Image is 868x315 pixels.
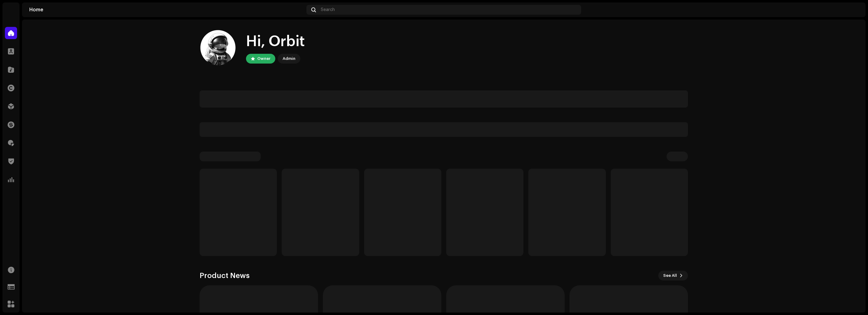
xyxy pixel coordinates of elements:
[257,55,270,62] div: Owner
[283,55,295,62] div: Admin
[200,271,250,280] h3: Product News
[200,29,236,66] img: 77cc3158-a3d8-4e05-b989-3b4f8fd5cb3f
[246,32,305,51] div: Hi, Orbit
[848,5,858,15] img: 77cc3158-a3d8-4e05-b989-3b4f8fd5cb3f
[29,7,304,12] div: Home
[663,269,677,282] span: See All
[658,271,688,280] button: See All
[321,7,335,12] span: Search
